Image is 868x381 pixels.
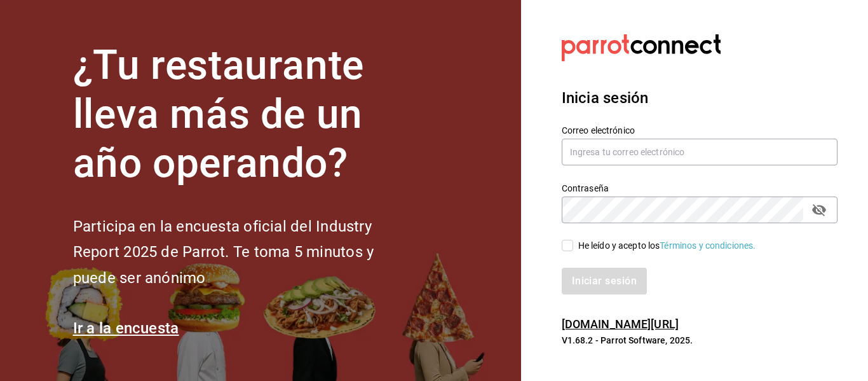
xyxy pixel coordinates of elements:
p: V1.68.2 - Parrot Software, 2025. [562,334,837,347]
label: Correo electrónico [562,126,837,135]
button: passwordField [808,199,830,221]
a: Ir a la encuesta [73,319,179,337]
h3: Inicia sesión [562,87,837,109]
a: [DOMAIN_NAME][URL] [562,317,679,331]
h2: Participa en la encuesta oficial del Industry Report 2025 de Parrot. Te toma 5 minutos y puede se... [73,214,416,291]
a: Términos y condiciones. [660,240,756,251]
label: Contraseña [562,184,837,193]
input: Ingresa tu correo electrónico [562,139,837,165]
h1: ¿Tu restaurante lleva más de un año operando? [73,41,416,188]
div: He leído y acepto los [578,239,756,253]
